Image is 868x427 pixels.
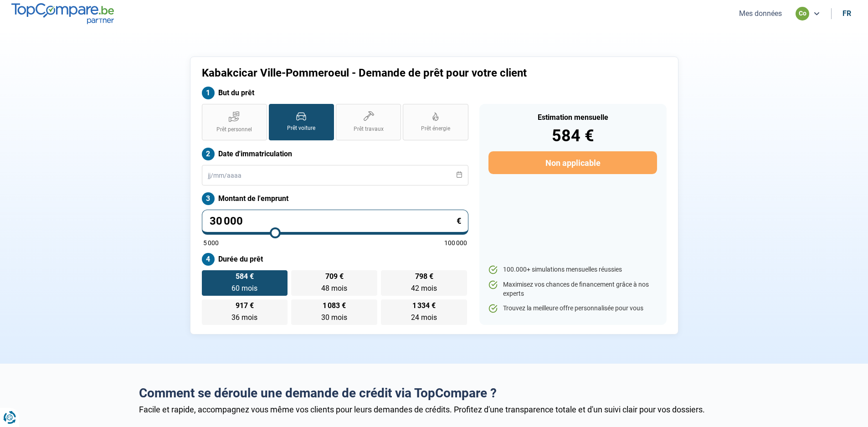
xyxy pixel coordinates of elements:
[488,151,657,174] button: Non applicable
[287,124,315,132] span: Prêt voiture
[321,284,347,293] span: 48 mois
[321,313,347,322] span: 30 mois
[202,148,468,160] label: Date d'immatriculation
[202,165,468,185] input: jj/mm/aaaa
[216,126,252,134] span: Prêt personnel
[421,125,450,133] span: Prêt énergie
[323,302,346,309] span: 1 083 €
[231,284,257,293] span: 60 mois
[325,273,344,280] span: 709 €
[411,284,437,293] span: 42 mois
[796,7,809,21] div: co
[231,313,257,322] span: 36 mois
[411,313,437,322] span: 24 mois
[736,9,785,18] button: Mes données
[412,302,436,309] span: 1 334 €
[139,386,729,401] h2: Comment se déroule une demande de crédit via TopCompare ?
[202,192,468,205] label: Montant de l'emprunt
[202,67,548,80] h1: Kabakcicar Ville-Pommeroeul - Demande de prêt pour votre client
[488,280,657,298] li: Maximisez vos chances de financement grâce à nos experts
[842,9,851,18] div: fr
[457,217,461,225] span: €
[488,304,657,313] li: Trouvez la meilleure offre personnalisée pour vous
[11,3,114,24] img: TopCompare.be
[236,273,254,280] span: 584 €
[202,253,468,266] label: Durée du prêt
[488,265,657,274] li: 100.000+ simulations mensuelles réussies
[354,125,384,133] span: Prêt travaux
[415,273,433,280] span: 798 €
[139,405,729,414] div: Facile et rapide, accompagnez vous même vos clients pour leurs demandes de crédits. Profitez d'un...
[488,128,657,144] div: 584 €
[236,302,254,309] span: 917 €
[203,240,219,246] span: 5 000
[444,240,467,246] span: 100 000
[488,114,657,121] div: Estimation mensuelle
[202,87,468,99] label: But du prêt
